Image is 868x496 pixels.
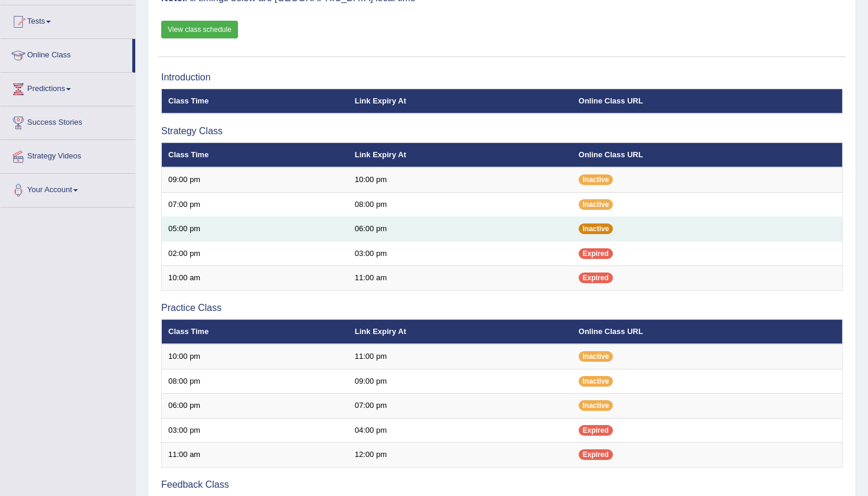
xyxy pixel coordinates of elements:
td: 11:00 pm [348,344,572,369]
th: Online Class URL [572,319,843,344]
a: Your Account [1,174,135,203]
a: Strategy Videos [1,140,135,170]
td: 10:00 pm [348,167,572,192]
td: 07:00 pm [162,192,348,217]
th: Link Expiry At [348,89,572,114]
span: Inactive [579,199,614,210]
td: 06:00 pm [162,394,348,419]
a: Tests [1,5,135,35]
td: 09:00 pm [348,369,572,394]
td: 08:00 pm [162,369,348,394]
span: Inactive [579,174,614,185]
span: Expired [579,248,613,259]
h3: Practice Class [161,303,843,313]
td: 06:00 pm [348,217,572,242]
th: Online Class URL [572,142,843,167]
th: Class Time [162,319,348,344]
a: Predictions [1,73,135,102]
th: Class Time [162,142,348,167]
th: Class Time [162,89,348,114]
span: Expired [579,425,613,436]
td: 03:00 pm [162,418,348,443]
span: Inactive [579,400,614,411]
span: Inactive [579,376,614,387]
td: 03:00 pm [348,241,572,266]
td: 10:00 pm [162,344,348,369]
h3: Introduction [161,72,843,83]
span: Inactive [579,223,614,234]
span: Expired [579,273,613,283]
h3: Strategy Class [161,126,843,137]
a: Success Stories [1,106,135,136]
td: 07:00 pm [348,394,572,419]
span: Expired [579,449,613,460]
td: 02:00 pm [162,241,348,266]
th: Link Expiry At [348,319,572,344]
td: 08:00 pm [348,192,572,217]
td: 11:00 am [348,266,572,291]
span: Inactive [579,351,614,362]
th: Link Expiry At [348,142,572,167]
td: 12:00 pm [348,443,572,468]
a: View class schedule [161,21,238,38]
td: 04:00 pm [348,418,572,443]
td: 10:00 am [162,266,348,291]
td: 05:00 pm [162,217,348,242]
td: 09:00 pm [162,167,348,192]
th: Online Class URL [572,89,843,114]
td: 11:00 am [162,443,348,468]
h3: Feedback Class [161,479,843,490]
a: Online Class [1,39,132,69]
